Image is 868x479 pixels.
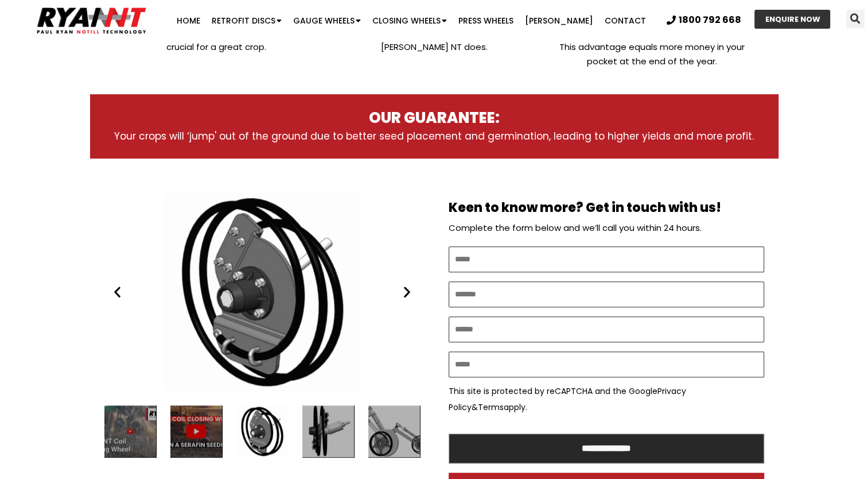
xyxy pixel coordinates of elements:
a: Retrofit Discs [206,9,287,32]
div: Next slide [400,285,414,299]
a: 1800 792 668 [667,16,741,25]
div: Previous slide [110,285,124,299]
a: [PERSON_NAME] [519,9,599,32]
p: This site is protected by reCAPTCHA and the Google & apply. [449,383,764,415]
a: Home [171,9,206,32]
a: Terms [478,401,504,413]
div: 1 / 12 [104,405,156,457]
div: Search [846,10,865,28]
div: 3 / 12 [104,193,420,391]
div: 2 / 12 [170,405,222,457]
img: Ryan NT logo [34,3,149,38]
div: 5 / 12 [368,405,420,457]
a: Press Wheels [453,9,519,32]
h2: Keen to know more? Get in touch with us! [449,202,764,214]
span: 1800 792 668 [679,16,741,25]
div: Slides Slides [104,405,420,457]
span: ENQUIRE NOW [765,16,820,23]
div: Slides [104,193,420,391]
nav: Menu [168,9,654,32]
span: Your crops will ‘jump' out of the ground due to better seed placement and germination, leading to... [114,129,754,143]
div: Ryan NT (RFM NT) single disc closing wheel angle view single disc opener [104,193,420,391]
p: This advantage equals more money in your pocket at the end of the year. [549,40,756,68]
a: ENQUIRE NOW [754,10,830,29]
div: 3 / 12 [236,405,288,457]
a: Contact [599,9,652,32]
h3: OUR GUARANTEE: [113,109,756,128]
a: Closing Wheels [367,9,453,32]
p: Complete the form below and we’ll call you within 24 hours. [449,220,764,236]
a: Gauge Wheels [287,9,367,32]
div: Ryan NT (RFM NT) single disc closing wheel angle view single disc opener [236,405,288,457]
div: 4 / 12 [302,405,354,457]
